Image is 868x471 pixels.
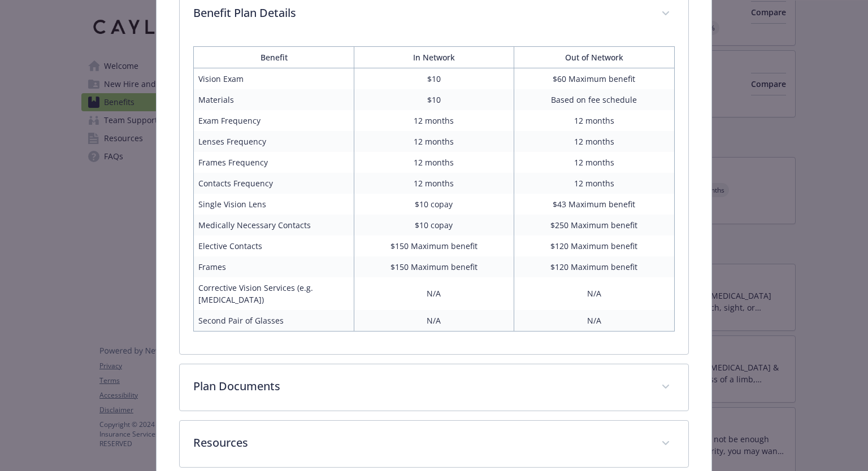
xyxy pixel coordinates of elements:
td: Materials [194,89,354,110]
div: Plan Documents [180,364,688,411]
td: $120 Maximum benefit [514,256,674,277]
td: 12 months [514,173,674,194]
th: Out of Network [514,46,674,68]
td: N/A [354,310,514,332]
td: $10 [354,68,514,89]
td: Corrective Vision Services (e.g. [MEDICAL_DATA]) [194,277,354,310]
p: Plan Documents [193,378,647,395]
p: Resources [193,434,647,451]
td: N/A [514,310,674,332]
td: $150 Maximum benefit [354,256,514,277]
th: Benefit [194,46,354,68]
p: Benefit Plan Details [193,5,647,21]
td: $250 Maximum benefit [514,215,674,236]
th: In Network [354,46,514,68]
td: N/A [354,277,514,310]
td: 12 months [514,152,674,173]
div: Benefit Plan Details [180,37,688,354]
td: 12 months [514,131,674,152]
td: Frames Frequency [194,152,354,173]
div: Resources [180,421,688,467]
td: $150 Maximum benefit [354,236,514,256]
td: $10 copay [354,194,514,215]
td: $43 Maximum benefit [514,194,674,215]
td: Second Pair of Glasses [194,310,354,332]
td: $120 Maximum benefit [514,236,674,256]
td: 12 months [354,173,514,194]
td: Frames [194,256,354,277]
td: $60 Maximum benefit [514,68,674,89]
td: Vision Exam [194,68,354,89]
td: $10 copay [354,215,514,236]
td: 12 months [354,152,514,173]
td: 12 months [354,110,514,131]
td: Single Vision Lens [194,194,354,215]
td: $10 [354,89,514,110]
td: Exam Frequency [194,110,354,131]
td: Based on fee schedule [514,89,674,110]
td: Medically Necessary Contacts [194,215,354,236]
td: Elective Contacts [194,236,354,256]
td: 12 months [354,131,514,152]
td: N/A [514,277,674,310]
td: Lenses Frequency [194,131,354,152]
td: 12 months [514,110,674,131]
td: Contacts Frequency [194,173,354,194]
